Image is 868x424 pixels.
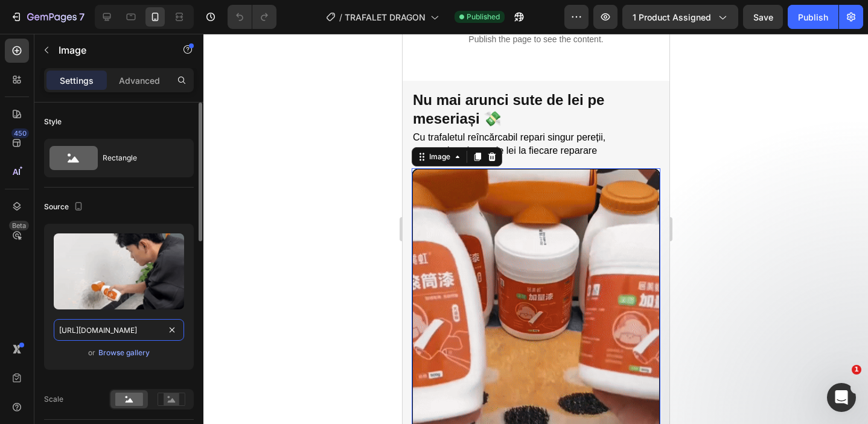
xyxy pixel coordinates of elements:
[9,55,258,95] h2: Nu mai arunci sute de lei pe meseriași 💸
[228,5,276,29] div: Undo/Redo
[103,144,176,172] div: Rectangle
[798,11,828,24] div: Publish
[60,74,94,87] p: Settings
[24,118,50,128] div: Image
[88,346,95,360] span: or
[54,233,184,309] img: preview-image
[345,11,426,24] span: TRAFALET DRAGON
[827,383,856,412] iframe: Intercom live chat
[403,34,669,424] iframe: Design area
[622,5,738,29] button: 1 product assigned
[44,394,63,405] div: Scale
[753,12,773,22] span: Save
[119,74,160,87] p: Advanced
[743,5,783,29] button: Save
[54,319,184,341] input: https://example.com/image.jpg
[852,365,861,375] span: 1
[44,116,62,127] div: Style
[467,11,500,22] span: Published
[633,11,711,24] span: 1 product assigned
[10,98,203,122] span: Cu trafaletul reîncărcabil repari singur pereții, economisești sute de lei la fiecare reparare
[79,10,85,24] p: 7
[11,128,29,138] div: 450
[788,5,838,29] button: Publish
[339,11,342,24] span: /
[59,43,161,57] p: Image
[98,347,150,359] button: Browse gallery
[5,5,90,29] button: 7
[44,199,86,215] div: Source
[9,221,29,230] div: Beta
[9,134,258,421] img: no-image-2048-5e88c1b20e087fb7bbe9a3771824e743c244f437e4f8ba93bbf7b11b53f7824c_large.gif
[98,347,150,358] div: Browse gallery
